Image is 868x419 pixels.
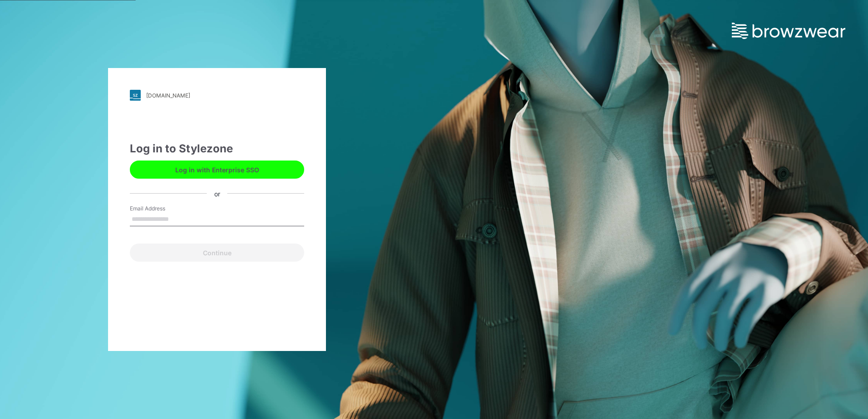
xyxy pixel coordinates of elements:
img: stylezone-logo.562084cfcfab977791bfbf7441f1a819.svg [130,90,141,101]
a: [DOMAIN_NAME] [130,90,304,101]
label: Email Address [130,205,193,213]
div: or [207,189,227,198]
button: Log in with Enterprise SSO [130,161,304,179]
div: [DOMAIN_NAME] [146,92,190,99]
div: Log in to Stylezone [130,141,304,157]
img: browzwear-logo.e42bd6dac1945053ebaf764b6aa21510.svg [732,23,845,39]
